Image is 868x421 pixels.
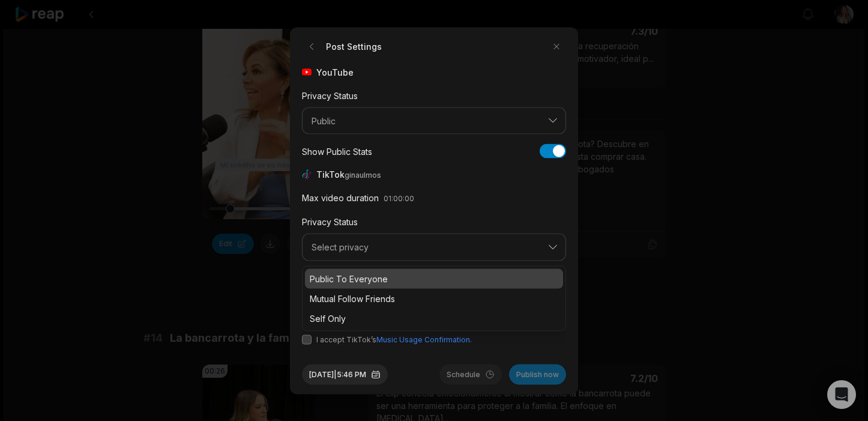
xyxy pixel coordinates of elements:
a: Music Usage Confirmation. [376,335,472,344]
button: Schedule [439,364,502,384]
label: Max video duration [302,193,379,203]
button: Select privacy [302,234,566,261]
span: YouTube [316,65,354,78]
span: I accept TikTok’s [316,334,472,345]
span: Public [312,115,540,126]
button: [DATE]|5:46 PM [302,364,388,384]
span: TikTok [316,168,384,181]
div: Show Public Stats [302,145,372,157]
span: ginaulmos [345,171,381,180]
p: Mutual Follow Friends [310,292,558,304]
p: Self Only [310,312,558,324]
label: Privacy Status [302,217,358,227]
label: Privacy Status [302,90,358,100]
h2: Post Settings [302,37,382,56]
span: 01:00:00 [384,194,414,203]
span: Select privacy [312,242,540,253]
p: Public To Everyone [310,272,558,285]
button: Public [302,107,566,135]
button: Publish now [509,364,566,384]
div: Select privacy [302,265,566,331]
